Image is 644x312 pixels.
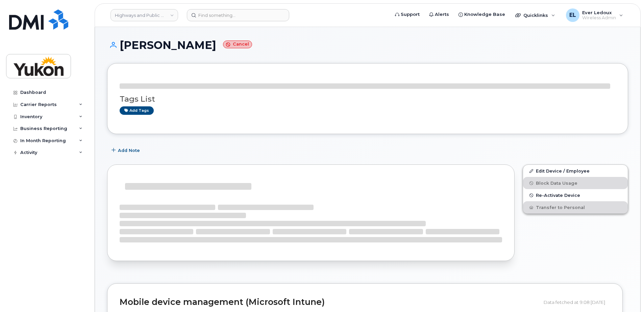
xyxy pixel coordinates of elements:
h3: Tags List [120,95,616,103]
h2: Mobile device management (Microsoft Intune) [120,297,539,307]
a: Add tags [120,106,154,115]
button: Add Note [107,144,146,156]
div: Data fetched at 9:08 [DATE] [544,296,610,309]
button: Block Data Usage [523,177,628,189]
small: Cancel [223,41,252,48]
h1: [PERSON_NAME] [107,39,628,51]
button: Transfer to Personal [523,201,628,213]
span: Add Note [118,147,140,154]
span: Re-Activate Device [536,193,580,198]
button: Re-Activate Device [523,189,628,201]
a: Edit Device / Employee [523,165,628,177]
